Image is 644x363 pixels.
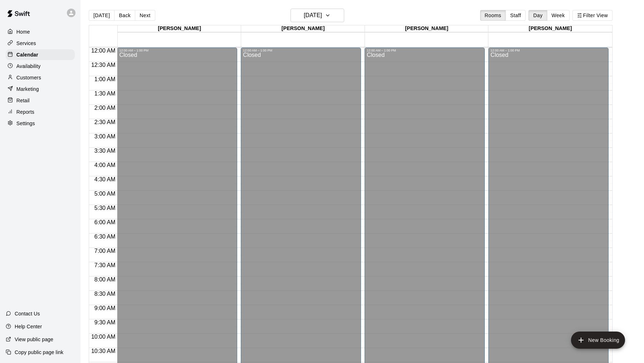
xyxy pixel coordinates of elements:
[16,40,36,47] p: Services
[547,10,570,21] button: Week
[16,97,30,104] p: Retail
[6,107,75,117] a: Reports
[15,349,63,356] p: Copy public page link
[93,148,117,154] span: 3:30 AM
[93,76,117,82] span: 1:00 AM
[367,49,483,52] div: 12:00 AM – 1:00 PM
[16,108,34,116] p: Reports
[6,61,75,72] a: Availability
[16,63,41,70] p: Availability
[16,51,38,58] p: Calendar
[93,262,117,268] span: 7:30 AM
[16,85,39,93] p: Marketing
[15,310,40,317] p: Contact Us
[491,49,606,52] div: 12:00 AM – 1:00 PM
[93,248,117,254] span: 7:00 AM
[89,48,117,54] span: 12:00 AM
[89,334,117,340] span: 10:00 AM
[93,219,117,225] span: 6:00 AM
[93,234,117,240] span: 6:30 AM
[6,26,75,37] a: Home
[89,10,114,21] button: [DATE]
[243,49,359,52] div: 12:00 AM – 1:00 PM
[93,276,117,283] span: 8:00 AM
[6,38,75,49] a: Services
[6,84,75,94] a: Marketing
[93,305,117,311] span: 9:00 AM
[480,10,506,21] button: Rooms
[93,90,117,97] span: 1:30 AM
[93,291,117,297] span: 8:30 AM
[304,10,322,20] h6: [DATE]
[16,120,35,127] p: Settings
[15,323,42,330] p: Help Center
[488,25,612,32] div: [PERSON_NAME]
[291,9,344,22] button: [DATE]
[114,10,135,21] button: Back
[89,62,117,68] span: 12:30 AM
[93,133,117,139] span: 3:00 AM
[93,162,117,168] span: 4:00 AM
[93,176,117,182] span: 4:30 AM
[16,28,30,35] p: Home
[119,49,235,52] div: 12:00 AM – 1:00 PM
[571,332,625,349] button: add
[365,25,489,32] div: [PERSON_NAME]
[93,205,117,211] span: 5:30 AM
[6,95,75,106] a: Retail
[93,191,117,197] span: 5:00 AM
[135,10,155,21] button: Next
[6,49,75,60] a: Calendar
[15,336,53,343] p: View public page
[89,348,117,354] span: 10:30 AM
[572,10,613,21] button: Filter View
[528,10,547,21] button: Day
[506,10,526,21] button: Staff
[241,25,365,32] div: [PERSON_NAME]
[6,118,75,129] a: Settings
[93,119,117,125] span: 2:30 AM
[93,105,117,111] span: 2:00 AM
[93,319,117,325] span: 9:30 AM
[6,72,75,83] a: Customers
[118,25,241,32] div: [PERSON_NAME]
[16,74,41,81] p: Customers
